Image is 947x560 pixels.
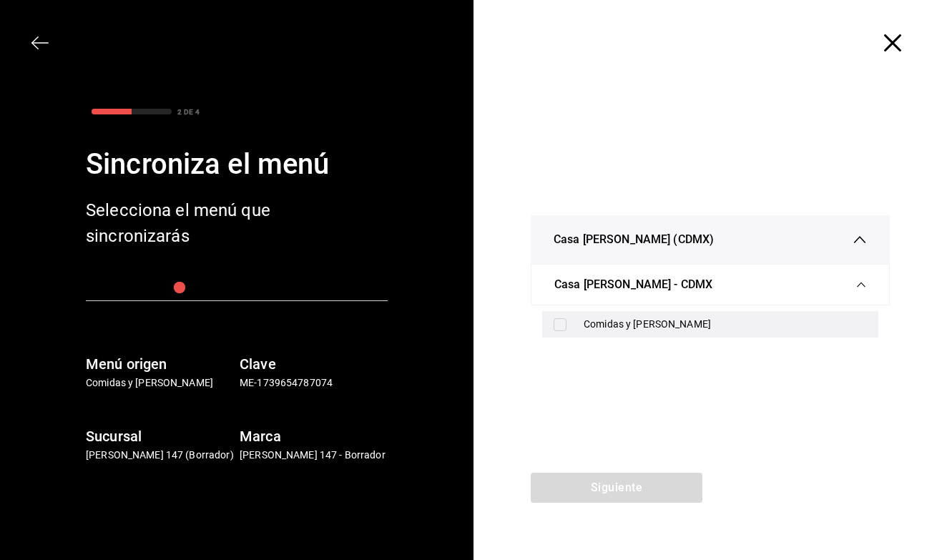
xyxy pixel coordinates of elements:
[86,353,234,375] h6: Menú origen
[86,197,315,249] div: Selecciona el menú que sincronizarás
[86,425,234,448] h6: Sucursal
[240,353,388,375] h6: Clave
[177,107,200,117] div: 2 DE 4
[584,317,867,332] div: Comidas y [PERSON_NAME]
[554,276,712,293] span: Casa [PERSON_NAME] - CDMX
[554,231,714,248] span: Casa [PERSON_NAME] (CDMX)
[86,143,388,186] div: Sincroniza el menú
[86,448,234,463] p: [PERSON_NAME] 147 (Borrador)
[240,448,388,463] p: [PERSON_NAME] 147 - Borrador
[240,425,388,448] h6: Marca
[86,375,234,390] p: Comidas y [PERSON_NAME]
[240,375,388,390] p: ME-1739654787074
